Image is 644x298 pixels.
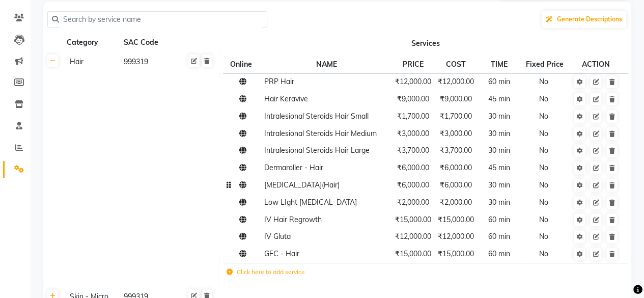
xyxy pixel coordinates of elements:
span: ₹1,700.00 [397,112,429,121]
span: 60 min [488,232,510,241]
span: No [539,232,548,241]
span: [MEDICAL_DATA](Hair) [264,180,340,189]
span: ₹2,000.00 [397,198,429,207]
span: IV Hair Regrowth [264,215,322,224]
span: No [539,215,548,224]
span: ₹15,000.00 [395,215,431,224]
span: ₹3,000.00 [440,129,472,138]
span: No [539,180,548,189]
span: IV Gluta [264,232,291,241]
span: ₹6,000.00 [397,163,429,172]
th: Fixed Price [521,56,570,73]
span: No [539,129,548,138]
span: ₹6,000.00 [440,163,472,172]
span: PRP Hair [264,77,294,86]
th: ACTION [570,56,622,73]
span: GFC - Hair [264,249,299,258]
span: ₹15,000.00 [438,215,474,224]
span: 45 min [488,94,510,103]
span: ₹3,700.00 [440,146,472,155]
th: COST [434,56,477,73]
span: Intralesional Steroids Hair Small [264,112,369,121]
span: 30 min [488,146,510,155]
div: Hair [66,56,118,68]
span: Intralesional Steroids Hair Large [264,146,370,155]
button: Generate Descriptions [542,11,626,28]
div: 999319 [123,56,175,68]
label: Click here to add service [227,267,305,277]
span: 30 min [488,198,510,207]
span: Intralesional Steroids Hair Medium [264,129,377,138]
div: SAC Code [123,36,176,49]
span: ₹6,000.00 [397,180,429,189]
span: 30 min [488,112,510,121]
span: Low LIght [MEDICAL_DATA] [264,198,357,207]
th: NAME [261,56,391,73]
th: TIME [477,56,521,73]
span: ₹12,000.00 [438,77,474,86]
th: Services [220,33,632,52]
span: No [539,249,548,258]
input: Search by service name [59,12,263,28]
span: 60 min [488,215,510,224]
span: Hair Keravive [264,94,308,103]
span: ₹9,000.00 [440,94,472,103]
span: Generate Descriptions [557,15,622,23]
div: Category [66,36,119,49]
span: No [539,198,548,207]
span: ₹15,000.00 [395,249,431,258]
span: ₹15,000.00 [438,249,474,258]
span: ₹12,000.00 [395,77,431,86]
span: 60 min [488,249,510,258]
th: PRICE [392,56,435,73]
span: Dermaroller - Hair [264,163,323,172]
span: No [539,77,548,86]
span: No [539,163,548,172]
span: 45 min [488,163,510,172]
span: 60 min [488,77,510,86]
span: ₹9,000.00 [397,94,429,103]
span: ₹12,000.00 [395,232,431,241]
span: ₹6,000.00 [440,180,472,189]
span: ₹2,000.00 [440,198,472,207]
span: No [539,112,548,121]
span: No [539,94,548,103]
span: ₹1,700.00 [440,112,472,121]
span: No [539,146,548,155]
span: 30 min [488,180,510,189]
th: Online [223,56,261,73]
span: ₹3,000.00 [397,129,429,138]
span: 30 min [488,129,510,138]
span: ₹3,700.00 [397,146,429,155]
span: ₹12,000.00 [438,232,474,241]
